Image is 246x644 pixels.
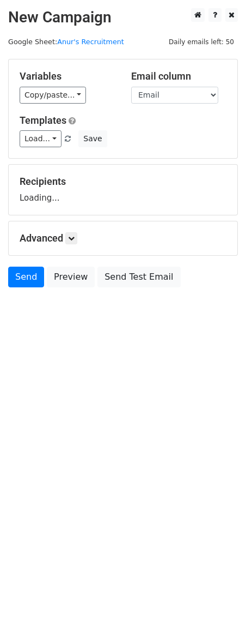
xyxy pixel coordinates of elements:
h2: New Campaign [8,8,238,27]
a: Send Test Email [97,267,180,287]
button: Save [78,130,107,147]
a: Preview [47,267,95,287]
h5: Advanced [20,232,226,244]
span: Daily emails left: 50 [165,36,238,48]
h5: Variables [20,70,115,82]
a: Send [8,267,44,287]
div: Loading... [20,176,226,204]
a: Templates [20,115,66,126]
h5: Recipients [20,176,226,188]
a: Copy/paste... [20,87,86,104]
h5: Email column [131,70,226,82]
a: Daily emails left: 50 [165,38,238,46]
a: Anur's Recruitment [57,38,124,46]
a: Load... [20,130,61,147]
small: Google Sheet: [8,38,124,46]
